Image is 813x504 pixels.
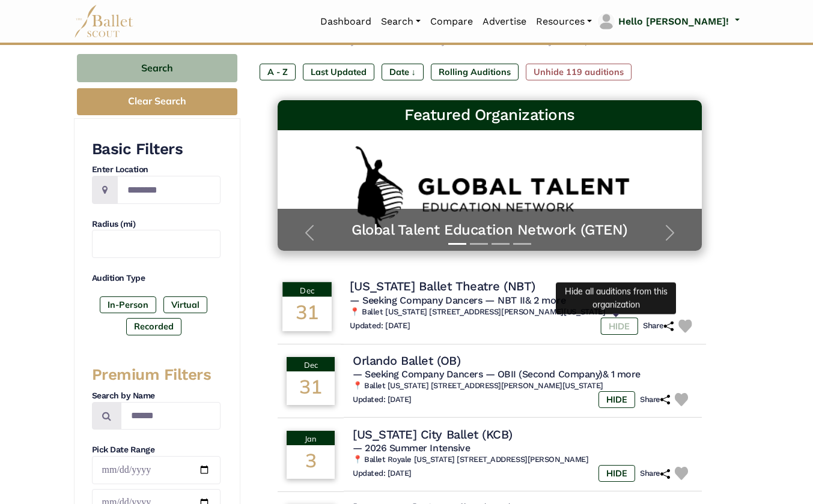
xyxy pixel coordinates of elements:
h6: Updated: [DATE] [353,469,412,479]
div: 31 [282,297,332,331]
div: 3 [287,445,335,479]
input: Location [117,176,221,204]
p: Hello [PERSON_NAME]! [618,14,729,29]
span: — 2026 Summer Intensive [353,442,470,454]
label: Date ↓ [382,64,424,80]
h3: Basic Filters [92,139,221,160]
h4: [US_STATE] City Ballet (KCB) [353,427,513,442]
span: — NBT II [486,295,566,306]
h6: Share [643,321,674,331]
label: Last Updated [303,64,374,80]
a: Advertise [478,9,531,34]
label: Virtual [163,296,207,313]
label: A - Z [260,64,296,80]
input: Search by names... [121,402,221,430]
a: Dashboard [315,9,376,34]
h4: Audition Type [92,272,221,284]
h3: Premium Filters [92,365,221,385]
a: Resources [531,9,597,34]
h6: Updated: [DATE] [353,395,412,405]
h4: Pick Date Range [92,444,221,456]
div: Jan [287,431,335,445]
label: Recorded [126,318,181,335]
div: Dec [282,283,332,297]
span: — Seeking Company Dancers [353,368,483,380]
h4: Orlando Ballet (OB) [353,353,460,368]
h6: Share [640,395,670,405]
h6: 📍 Ballet Royale [US_STATE] [STREET_ADDRESS][PERSON_NAME] [353,455,693,465]
button: Slide 4 [513,237,531,251]
a: Search [376,9,425,34]
a: & 1 more [603,368,641,380]
h6: Share [640,469,670,479]
button: Slide 2 [470,237,488,251]
h4: Search by Name [92,390,221,402]
div: 31 [287,371,335,405]
h6: 📍 Ballet [US_STATE] [STREET_ADDRESS][PERSON_NAME][US_STATE] [350,307,697,317]
h3: Featured Organizations [287,105,692,125]
a: Global Talent Education Network (GTEN) [290,221,690,239]
h4: Radius (mi) [92,218,221,230]
label: HIDE [598,465,635,482]
img: profile picture [598,13,615,30]
h6: 📍 Ballet [US_STATE] [STREET_ADDRESS][PERSON_NAME][US_STATE] [353,381,693,391]
span: — OBII (Second Company) [486,368,641,380]
button: Clear Search [77,88,237,115]
button: Slide 3 [492,237,510,251]
h4: [US_STATE] Ballet Theatre (NBT) [350,278,535,295]
button: Slide 1 [448,237,466,251]
label: In-Person [100,296,156,313]
div: Dec [287,357,335,371]
label: Rolling Auditions [431,64,519,80]
a: Compare [425,9,478,34]
label: HIDE [601,317,638,335]
label: Unhide 119 auditions [526,64,632,80]
label: HIDE [598,391,635,408]
span: — Seeking Company Dancers [350,295,483,306]
a: profile picture Hello [PERSON_NAME]! [597,12,739,31]
button: Search [77,54,237,82]
h6: Updated: [DATE] [350,321,410,331]
div: Hide all auditions from this organization [556,282,676,314]
a: & 2 more [525,295,565,306]
h4: Enter Location [92,164,221,176]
